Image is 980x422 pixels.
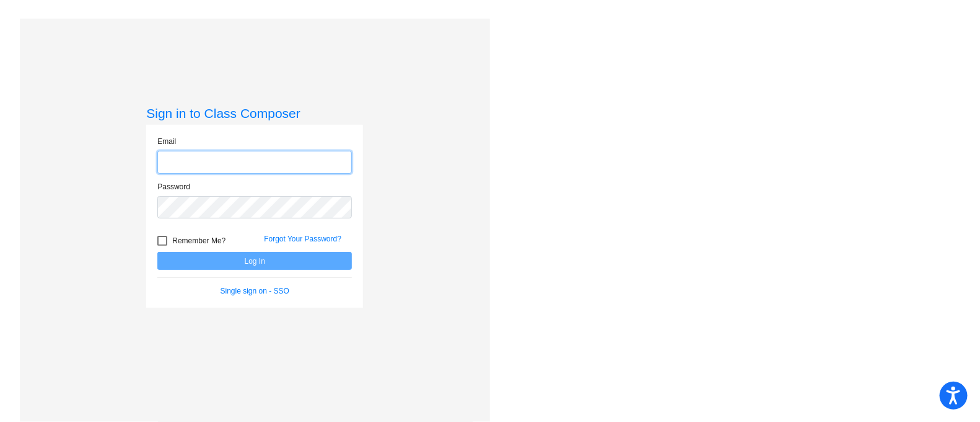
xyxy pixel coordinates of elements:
label: Email [157,136,176,147]
a: Forgot Your Password? [264,235,341,243]
h3: Sign in to Class Composer [146,105,363,121]
span: Remember Me? [172,233,225,248]
button: Log In [157,252,352,270]
a: Single sign on - SSO [221,287,289,295]
label: Password [157,181,190,192]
